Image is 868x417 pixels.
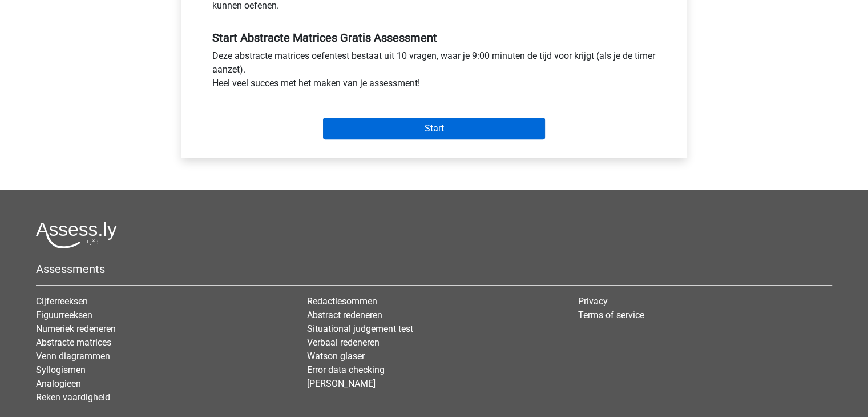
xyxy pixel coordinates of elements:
a: Situational judgement test [307,323,413,334]
img: Assessly logo [36,222,117,248]
a: Verbaal redeneren [307,337,380,348]
a: [PERSON_NAME] [307,378,376,389]
a: Reken vaardigheid [36,392,110,403]
a: Privacy [578,296,608,307]
a: Numeriek redeneren [36,323,116,334]
a: Error data checking [307,364,385,375]
a: Cijferreeksen [36,296,88,307]
a: Redactiesommen [307,296,377,307]
h5: Start Abstracte Matrices Gratis Assessment [212,31,656,45]
h5: Assessments [36,262,832,276]
a: Venn diagrammen [36,351,110,362]
a: Syllogismen [36,364,86,375]
input: Start [323,118,545,139]
div: Deze abstracte matrices oefentest bestaat uit 10 vragen, waar je 9:00 minuten de tijd voor krijgt... [204,49,665,95]
a: Watson glaser [307,351,365,362]
a: Abstracte matrices [36,337,111,348]
a: Abstract redeneren [307,310,382,320]
a: Figuurreeksen [36,310,92,320]
a: Terms of service [578,310,644,320]
a: Analogieen [36,378,81,389]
